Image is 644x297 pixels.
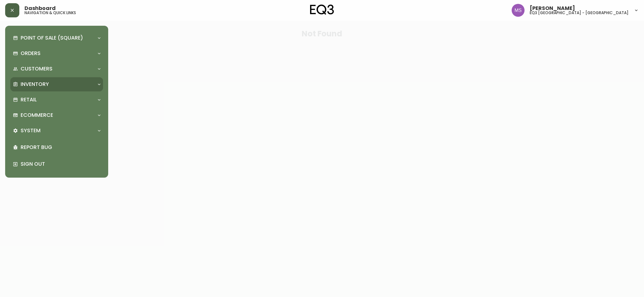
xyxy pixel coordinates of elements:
span: Dashboard [24,6,56,11]
div: Point of Sale (Square) [10,31,103,45]
div: Report Bug [10,139,103,156]
div: Sign Out [10,156,103,172]
div: Ecommerce [10,108,103,122]
div: Orders [10,46,103,60]
div: Retail [10,93,103,107]
span: [PERSON_NAME] [530,6,575,11]
p: Orders [21,50,41,57]
p: Customers [21,65,52,72]
p: System [21,127,41,134]
img: 1b6e43211f6f3cc0b0729c9049b8e7af [512,4,525,17]
p: Point of Sale (Square) [21,34,83,42]
p: Inventory [21,81,49,88]
div: System [10,124,103,138]
p: Report Bug [21,144,100,151]
p: Retail [21,96,37,103]
img: logo [310,5,334,15]
p: Ecommerce [21,112,53,119]
div: Customers [10,62,103,76]
h5: navigation & quick links [24,11,76,15]
h5: eq3 [GEOGRAPHIC_DATA] - [GEOGRAPHIC_DATA] [530,11,629,15]
p: Sign Out [21,161,100,168]
div: Inventory [10,77,103,91]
